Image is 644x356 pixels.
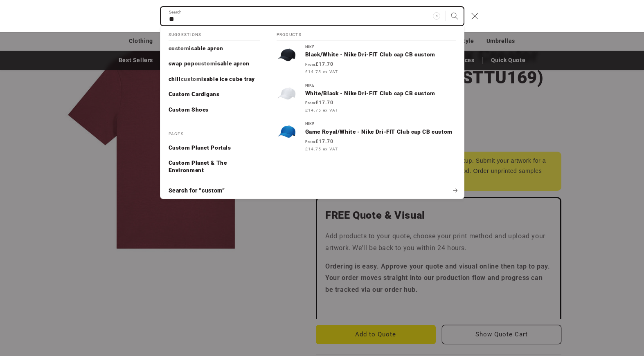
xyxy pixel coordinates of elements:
p: White/Black - Nike Dri-FIT Club cap CB custom [305,90,456,97]
span: swap pop [169,60,195,67]
h2: Pages [169,125,260,140]
p: Custom Cardigans [169,91,220,98]
span: isable ice cube tray [201,76,255,82]
span: Search for “custom” [169,187,225,195]
a: Custom Cardigans [160,87,268,102]
span: chill [169,76,181,82]
a: Custom Planet Portals [160,140,268,156]
img: Nike Dri-FIT Club cap CB custom [277,45,297,65]
p: swap pop customisable apron [169,60,250,67]
div: Nike [305,83,456,88]
span: isable apron [215,60,250,67]
img: Nike Dri-FIT Club cap CB custom [277,122,297,142]
strong: £17.70 [305,61,333,67]
span: From [305,140,315,144]
strong: £17.70 [305,100,333,105]
mark: custom [169,45,189,51]
strong: £17.70 [305,139,333,144]
a: swap pop customisable apron [160,56,268,72]
h2: Suggestions [169,26,260,41]
iframe: Chat Widget [504,268,644,356]
p: Game Royal/White - Nike Dri-FIT Club cap CB custom [305,128,456,136]
a: NikeWhite/Black - Nike Dri-FIT Club cap CB custom From£17.70 £14.75 ex VAT [268,79,464,118]
span: £14.75 ex VAT [305,146,338,152]
span: From [305,101,315,105]
span: From [305,63,315,67]
p: Custom Shoes [169,106,209,114]
button: Search [446,7,464,25]
img: Nike Dri-FIT Club cap CB custom [277,83,297,104]
p: Custom Planet Portals [169,144,231,152]
a: chill customisable ice cube tray [160,72,268,87]
a: Custom Shoes [160,102,268,118]
p: Custom Planet & The Environment [169,159,260,174]
span: isable apron [189,45,223,51]
span: £14.75 ex VAT [305,69,338,75]
a: customisable apron [160,41,268,56]
a: Custom Planet & The Environment [160,155,268,178]
span: £14.75 ex VAT [305,107,338,113]
p: Black/White - Nike Dri-FIT Club cap CB custom [305,51,456,58]
mark: custom [181,76,202,82]
button: Clear search term [428,7,446,25]
a: NikeGame Royal/White - Nike Dri-FIT Club cap CB custom From£17.70 £14.75 ex VAT [268,118,464,156]
p: chill customisable ice cube tray [169,76,255,83]
div: Nike [305,45,456,49]
button: Close [466,7,484,25]
div: Nike [305,122,456,126]
h2: Products [277,26,456,41]
mark: custom [195,60,216,67]
p: customisable apron [169,45,223,52]
a: NikeBlack/White - Nike Dri-FIT Club cap CB custom From£17.70 £14.75 ex VAT [268,41,464,79]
